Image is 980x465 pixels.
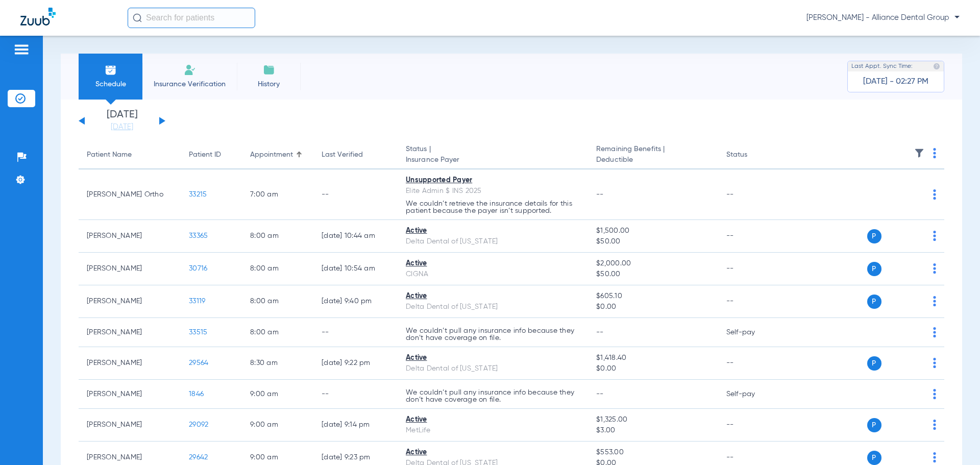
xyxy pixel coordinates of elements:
[406,447,580,458] div: Active
[851,61,913,71] span: Last Appt. Sync Time:
[406,414,580,425] div: Active
[86,79,135,89] span: Schedule
[128,8,255,28] input: Search for patients
[933,296,936,306] img: group-dot-blue.svg
[914,148,924,158] img: filter.svg
[189,191,207,198] span: 33215
[189,298,205,305] span: 33119
[189,454,208,461] span: 29642
[596,353,709,363] span: $1,418.40
[242,253,313,285] td: 8:00 AM
[313,220,398,253] td: [DATE] 10:44 AM
[105,64,117,76] img: Schedule
[150,79,229,89] span: Insurance Verification
[79,318,181,347] td: [PERSON_NAME]
[406,291,580,302] div: Active
[406,200,580,214] p: We couldn’t retrieve the insurance details for this patient because the payer isn’t supported.
[863,77,928,87] span: [DATE] - 02:27 PM
[322,150,363,160] div: Last Verified
[806,13,960,23] span: [PERSON_NAME] - Alliance Dental Group
[933,420,936,430] img: group-dot-blue.svg
[406,175,580,186] div: Unsupported Payer
[718,253,787,285] td: --
[79,253,181,285] td: [PERSON_NAME]
[867,262,881,276] span: P
[718,169,787,220] td: --
[189,232,208,239] span: 33365
[184,64,196,76] img: Manual Insurance Verification
[406,353,580,363] div: Active
[933,148,936,158] img: group-dot-blue.svg
[596,236,709,247] span: $50.00
[189,421,208,428] span: 29092
[588,141,718,169] th: Remaining Benefits |
[79,409,181,442] td: [PERSON_NAME]
[596,329,604,336] span: --
[313,318,398,347] td: --
[406,327,580,341] p: We couldn’t pull any insurance info because they don’t have coverage on file.
[189,359,208,366] span: 29564
[867,418,881,432] span: P
[596,291,709,302] span: $605.10
[189,150,221,160] div: Patient ID
[242,347,313,380] td: 8:30 AM
[244,79,293,89] span: History
[933,389,936,399] img: group-dot-blue.svg
[79,380,181,409] td: [PERSON_NAME]
[242,285,313,318] td: 8:00 AM
[406,155,580,165] span: Insurance Payer
[596,155,709,165] span: Deductible
[933,231,936,241] img: group-dot-blue.svg
[596,191,604,198] span: --
[596,414,709,425] span: $1,325.00
[189,329,207,336] span: 33515
[79,285,181,318] td: [PERSON_NAME]
[406,389,580,403] p: We couldn’t pull any insurance info because they don’t have coverage on file.
[596,447,709,458] span: $553.00
[242,380,313,409] td: 9:00 AM
[242,409,313,442] td: 9:00 AM
[933,452,936,462] img: group-dot-blue.svg
[867,229,881,243] span: P
[79,347,181,380] td: [PERSON_NAME]
[189,265,207,272] span: 30716
[406,186,580,197] div: Elite Admin $ INS 2025
[596,363,709,374] span: $0.00
[596,258,709,269] span: $2,000.00
[313,169,398,220] td: --
[933,189,936,200] img: group-dot-blue.svg
[406,269,580,280] div: CIGNA
[313,347,398,380] td: [DATE] 9:22 PM
[189,150,234,160] div: Patient ID
[718,285,787,318] td: --
[596,269,709,280] span: $50.00
[933,263,936,274] img: group-dot-blue.svg
[933,327,936,337] img: group-dot-blue.svg
[867,356,881,371] span: P
[313,380,398,409] td: --
[79,169,181,220] td: [PERSON_NAME] Ortho
[406,226,580,236] div: Active
[313,285,398,318] td: [DATE] 9:40 PM
[250,150,293,160] div: Appointment
[20,8,56,26] img: Zuub Logo
[596,390,604,398] span: --
[242,318,313,347] td: 8:00 AM
[322,150,389,160] div: Last Verified
[933,63,940,70] img: last sync help info
[718,141,787,169] th: Status
[13,43,30,56] img: hamburger-icon
[406,425,580,436] div: MetLife
[87,150,173,160] div: Patient Name
[398,141,588,169] th: Status |
[596,425,709,436] span: $3.00
[91,110,153,132] li: [DATE]
[867,295,881,309] span: P
[933,358,936,368] img: group-dot-blue.svg
[91,122,153,132] a: [DATE]
[242,169,313,220] td: 7:00 AM
[250,150,305,160] div: Appointment
[313,409,398,442] td: [DATE] 9:14 PM
[596,226,709,236] span: $1,500.00
[313,253,398,285] td: [DATE] 10:54 AM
